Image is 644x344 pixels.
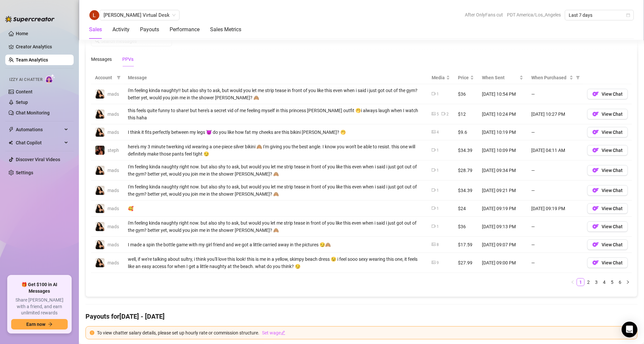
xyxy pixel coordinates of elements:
a: OFView Chat [587,189,628,195]
div: 1 [437,187,439,194]
span: When Sent [482,74,518,81]
li: 6 [616,278,624,286]
img: OF [592,91,599,97]
span: filter [576,76,580,80]
img: OF [592,111,599,117]
img: mads [95,89,105,99]
span: mads [107,130,119,135]
td: [DATE] 10:27 PM [527,104,583,124]
span: video-camera [441,112,445,116]
span: Price [458,74,469,81]
img: mads [95,186,105,195]
span: picture [432,260,436,264]
img: mads [95,240,105,249]
th: Price [454,71,478,84]
a: OFView Chat [587,131,628,136]
div: 9 [437,260,439,266]
img: logo-BBDzfeDw.svg [5,16,55,22]
img: OF [592,223,599,230]
li: 2 [584,278,592,286]
td: $28.79 [454,160,478,181]
li: Previous Page [569,278,577,286]
td: $17.59 [454,237,478,253]
img: OF [592,147,599,154]
img: mads [95,222,105,231]
span: View Chat [602,260,623,265]
button: left [569,278,577,286]
div: Sales Metrics [210,26,241,34]
button: OFView Chat [587,165,628,176]
span: mads [107,188,119,193]
span: video-camera [432,224,436,228]
img: Chat Copilot [9,140,13,145]
td: [DATE] 10:24 PM [478,104,527,124]
img: mads [95,258,105,267]
span: After OnlyFans cut [465,10,503,20]
a: Setup [16,100,28,105]
div: i'm feeling kinda naughty!! but also shy to ask, but would you let me strip tease in front of you... [128,87,424,101]
span: Media [432,74,445,81]
a: Chat Monitoring [16,110,50,115]
a: OFView Chat [587,244,628,249]
td: $34.39 [454,140,478,160]
span: View Chat [602,206,623,211]
span: View Chat [602,130,623,135]
img: steph [95,146,105,155]
td: $36 [454,84,478,104]
div: 1 [437,147,439,154]
td: $9.6 [454,124,478,140]
img: OF [592,259,599,266]
a: 6 [616,279,624,286]
span: Earn now [26,322,45,327]
span: 🎁 Get $100 in AI Messages [11,282,68,294]
td: [DATE] 09:13 PM [478,217,527,237]
td: — [527,181,583,201]
span: View Chat [602,111,623,117]
img: mads [95,128,105,137]
td: [DATE] 10:09 PM [478,140,527,160]
span: video-camera [432,168,436,172]
td: — [527,217,583,237]
span: filter [575,73,581,83]
span: mads [107,111,119,117]
span: exclamation-circle [90,331,94,335]
img: mads [95,110,105,119]
th: When Purchased [527,71,583,84]
span: Chat Copilot [16,137,62,148]
div: Messages [91,56,112,63]
span: When Purchased [531,74,568,81]
span: View Chat [602,188,623,193]
td: [DATE] 09:21 PM [478,181,527,201]
span: arrow-right [48,322,53,327]
span: picture [432,242,436,246]
td: $24 [454,201,478,217]
span: Account [95,74,114,81]
span: filter [117,76,121,80]
span: Automations [16,124,62,135]
a: OFView Chat [587,169,628,175]
button: right [624,278,632,286]
td: $36 [454,217,478,237]
a: 4 [601,279,608,286]
span: View Chat [602,148,623,153]
a: OFView Chat [587,226,628,231]
h4: Payouts for [DATE] - [DATE] [85,312,637,321]
span: picture [432,130,436,134]
span: video-camera [432,188,436,192]
button: OFView Chat [587,185,628,196]
img: mads [95,204,105,213]
img: OF [592,205,599,212]
img: OF [592,241,599,248]
td: [DATE] 09:19 PM [527,201,583,217]
span: video-camera [432,148,436,152]
div: PPVs [122,56,133,63]
a: 2 [585,279,592,286]
button: Earn nowarrow-right [11,319,68,330]
span: video-camera [432,92,436,96]
a: 1 [577,279,584,286]
img: OF [592,129,599,135]
div: Open Intercom Messenger [622,322,637,337]
td: [DATE] 10:19 PM [478,124,527,140]
button: OFView Chat [587,109,628,119]
th: Message [124,71,428,84]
